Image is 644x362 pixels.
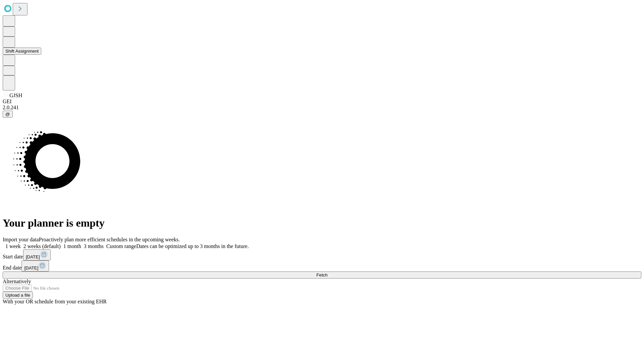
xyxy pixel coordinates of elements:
[5,112,10,117] span: @
[9,93,22,98] span: GJSH
[3,48,41,55] button: Shift Assignment
[39,237,180,242] span: Proactively plan more efficient schedules in the upcoming weeks.
[3,99,641,105] div: GEI
[3,271,641,279] button: Fetch
[3,260,641,271] div: End date
[3,299,107,304] span: With your OR schedule from your existing EHR
[3,249,641,260] div: Start date
[316,273,327,278] span: Fetch
[23,243,61,249] span: 2 weeks (default)
[23,249,51,260] button: [DATE]
[24,265,38,270] span: [DATE]
[84,243,104,249] span: 3 months
[26,254,40,259] span: [DATE]
[3,279,31,284] span: Alternatively
[3,292,33,299] button: Upload a file
[106,243,136,249] span: Custom range
[3,111,13,118] button: @
[3,237,39,242] span: Import your data
[3,217,641,229] h1: Your planner is empty
[3,105,641,111] div: 2.0.241
[136,243,249,249] span: Dates can be optimized up to 3 months in the future.
[21,260,49,271] button: [DATE]
[5,243,21,249] span: 1 week
[63,243,81,249] span: 1 month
